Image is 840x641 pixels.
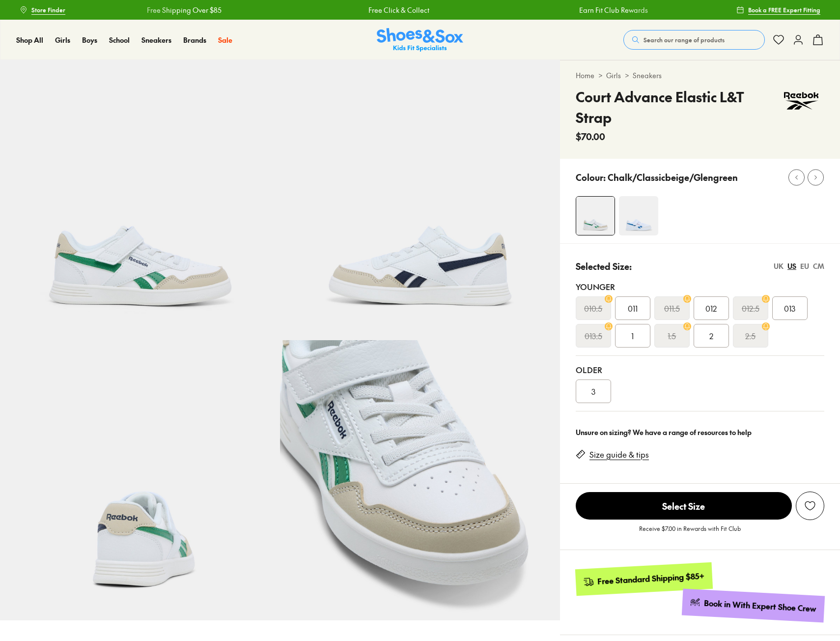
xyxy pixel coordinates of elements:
[784,302,795,314] span: 013
[631,330,634,342] span: 1
[606,70,621,81] a: Girls
[704,598,817,614] div: Book in With Expert Shoe Crew
[576,87,778,128] h4: Court Advance Elastic L&T Strap
[82,35,97,45] span: Boys
[218,35,232,45] span: Sale
[813,261,824,271] div: CM
[377,28,463,52] img: SNS_Logo_Responsive.svg
[787,261,796,271] div: US
[183,35,206,45] span: Brands
[682,589,825,623] a: Book in With Expert Shoe Crew
[368,5,429,15] a: Free Click & Collect
[608,171,738,184] p: Chalk/Classicbeige/Glengreen
[576,171,606,184] p: Colour:
[31,5,65,14] span: Store Finder
[619,196,658,235] img: 4-548152_1
[109,35,130,45] a: School
[664,302,680,314] s: 011.5
[280,60,560,340] img: 5-548149_1
[575,562,713,596] a: Free Standard Shipping $85+
[644,35,725,44] span: Search our range of products
[55,35,70,45] span: Girls
[141,35,171,45] a: Sneakers
[748,5,820,14] span: Book a FREE Expert Fitting
[146,5,221,15] a: Free Shipping Over $85
[576,427,824,437] div: Unsure on sizing? We have a range of resources to help
[709,330,713,342] span: 2
[16,35,43,45] span: Shop All
[141,35,171,45] span: Sneakers
[591,385,595,397] span: 3
[109,35,130,45] span: School
[183,35,206,45] a: Brands
[576,364,824,376] div: Older
[218,35,232,45] a: Sale
[377,28,463,52] a: Shoes & Sox
[82,35,97,45] a: Boys
[668,330,676,342] s: 1.5
[745,330,756,342] s: 2.5
[576,260,632,273] p: Selected Size:
[579,5,647,15] a: Earn Fit Club Rewards
[796,492,824,520] button: Add to Wishlist
[576,281,824,292] div: Younger
[576,197,615,235] img: 4-548148_1
[576,492,792,520] span: Select Size
[576,70,594,81] a: Home
[280,340,560,620] img: 7-548151_1
[628,302,638,314] span: 011
[633,70,662,81] a: Sneakers
[576,130,605,143] span: $70.00
[576,492,792,520] button: Select Size
[576,70,824,81] div: > >
[623,30,765,50] button: Search our range of products
[16,35,43,45] a: Shop All
[584,302,602,314] s: 010.5
[800,261,809,271] div: EU
[597,571,705,587] div: Free Standard Shipping $85+
[778,87,824,116] img: Vendor logo
[736,1,820,19] a: Book a FREE Expert Fitting
[585,330,602,342] s: 013.5
[774,261,784,271] div: UK
[705,302,717,314] span: 012
[742,302,759,314] s: 012.5
[20,1,65,19] a: Store Finder
[589,449,649,460] a: Size guide & tips
[55,35,70,45] a: Girls
[639,524,741,542] p: Receive $7.00 in Rewards with Fit Club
